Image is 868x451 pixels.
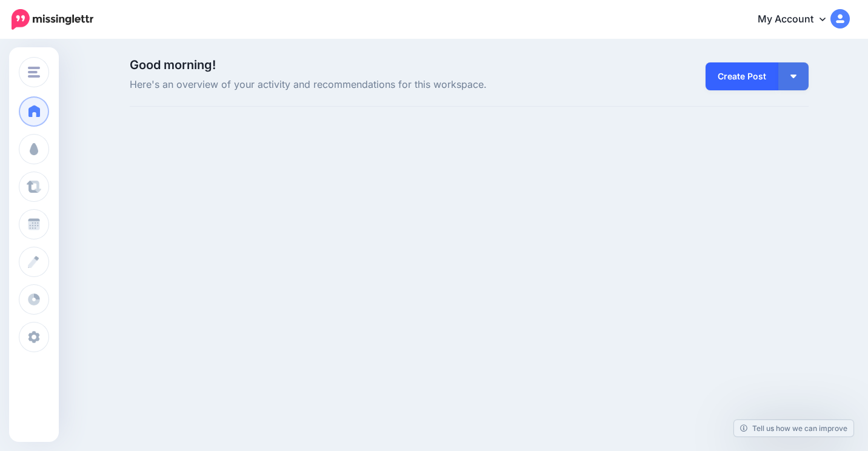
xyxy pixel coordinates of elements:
span: Good morning! [130,58,216,72]
a: My Account [746,5,850,35]
img: arrow-down-white.png [790,75,796,78]
span: Here's an overview of your activity and recommendations for this workspace. [130,77,576,93]
img: Missinglettr [12,9,93,30]
a: Create Post [706,62,778,90]
a: Tell us how we can improve [734,420,853,436]
img: menu.png [28,67,40,78]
